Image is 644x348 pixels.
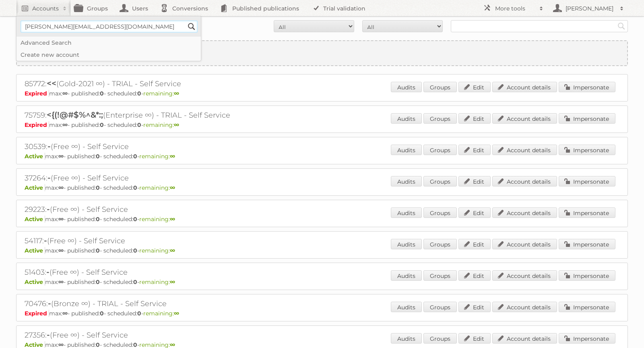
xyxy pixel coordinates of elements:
[458,302,491,312] a: Edit
[17,41,627,65] a: Create new account
[32,4,59,12] h2: Accounts
[25,184,619,191] p: max: - published: - scheduled: -
[559,333,615,344] a: Impersonate
[100,90,104,97] strong: 0
[137,310,141,317] strong: 0
[25,204,306,215] h2: 29223: (Free ∞) - Self Service
[133,215,137,223] strong: 0
[492,333,557,344] a: Account details
[391,302,422,312] a: Audits
[25,184,45,191] span: Active
[170,215,175,223] strong: ∞
[458,239,491,249] a: Edit
[25,278,45,286] span: Active
[25,215,619,223] p: max: - published: - scheduled: -
[186,21,198,33] input: Search
[170,153,175,160] strong: ∞
[423,270,457,281] a: Groups
[137,90,141,97] strong: 0
[492,207,557,218] a: Account details
[58,247,64,254] strong: ∞
[25,267,306,278] h2: 51403: (Free ∞) - Self Service
[492,270,557,281] a: Account details
[391,176,422,186] a: Audits
[139,247,175,254] span: remaining:
[139,184,175,191] span: remaining:
[391,333,422,344] a: Audits
[46,267,50,277] span: -
[62,310,68,317] strong: ∞
[139,215,175,223] span: remaining:
[174,121,179,128] strong: ∞
[58,184,64,191] strong: ∞
[25,90,619,97] p: max: - published: - scheduled: -
[48,298,51,308] span: -
[170,247,175,254] strong: ∞
[96,215,100,223] strong: 0
[495,4,535,12] h2: More tools
[25,278,619,286] p: max: - published: - scheduled: -
[492,113,557,124] a: Account details
[492,302,557,312] a: Account details
[25,215,45,223] span: Active
[174,310,179,317] strong: ∞
[100,310,104,317] strong: 0
[559,207,615,218] a: Impersonate
[143,310,179,317] span: remaining:
[563,4,616,12] h2: [PERSON_NAME]
[391,113,422,124] a: Audits
[25,247,45,254] span: Active
[458,207,491,218] a: Edit
[133,247,137,254] strong: 0
[25,153,619,160] p: max: - published: - scheduled: -
[458,333,491,344] a: Edit
[25,310,49,317] span: Expired
[96,278,100,286] strong: 0
[615,20,627,32] input: Search
[170,184,175,191] strong: ∞
[44,236,47,245] span: -
[96,153,100,160] strong: 0
[143,90,179,97] span: remaining:
[47,173,51,182] span: -
[458,270,491,281] a: Edit
[139,278,175,286] span: remaining:
[174,90,179,97] strong: ∞
[492,145,557,155] a: Account details
[458,176,491,186] a: Edit
[25,310,619,317] p: max: - published: - scheduled: -
[139,153,175,160] span: remaining:
[62,121,68,128] strong: ∞
[133,278,137,286] strong: 0
[143,121,179,128] span: remaining:
[25,141,306,152] h2: 30539: (Free ∞) - Self Service
[391,145,422,155] a: Audits
[25,236,306,246] h2: 54117: (Free ∞) - Self Service
[47,110,103,120] span: <{(!@#$%^&*:;
[47,141,51,151] span: -
[423,145,457,155] a: Groups
[170,278,175,286] strong: ∞
[58,153,64,160] strong: ∞
[25,330,306,340] h2: 27356: (Free ∞) - Self Service
[100,121,104,128] strong: 0
[137,121,141,128] strong: 0
[423,82,457,92] a: Groups
[559,176,615,186] a: Impersonate
[96,184,100,191] strong: 0
[559,239,615,249] a: Impersonate
[58,215,64,223] strong: ∞
[25,121,619,128] p: max: - published: - scheduled: -
[391,207,422,218] a: Audits
[423,239,457,249] a: Groups
[96,247,100,254] strong: 0
[47,204,50,214] span: -
[62,90,68,97] strong: ∞
[559,270,615,281] a: Impersonate
[492,239,557,249] a: Account details
[559,145,615,155] a: Impersonate
[47,330,50,340] span: -
[492,176,557,186] a: Account details
[559,82,615,92] a: Impersonate
[25,153,45,160] span: Active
